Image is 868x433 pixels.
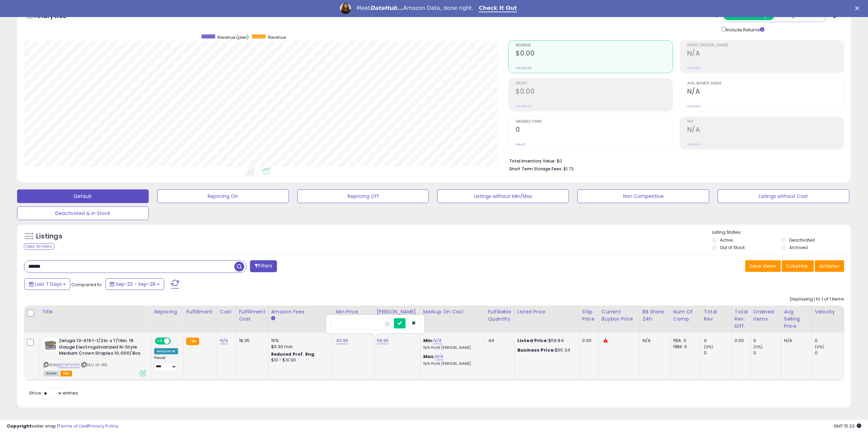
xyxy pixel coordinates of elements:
div: Title [42,308,148,315]
label: Deactivated [789,237,815,243]
span: | SKU: 13-419 [81,362,107,368]
button: Filters [250,260,277,272]
div: N/A [643,338,665,344]
button: Default [17,189,149,203]
h2: N/A [687,88,844,97]
span: $1.73 [563,166,574,172]
p: Listing States: [712,229,851,236]
label: Active [720,237,733,243]
span: Show: entries [29,390,78,396]
span: Revenue [516,44,672,47]
li: $0 [509,156,839,165]
div: Fulfillment [186,308,214,315]
div: Include Returns [716,26,773,33]
b: Total Inventory Value: [509,158,556,164]
div: 18.35 [239,338,263,344]
small: Prev: N/A [687,66,701,70]
span: FBA [60,371,72,376]
a: Terms of Use [58,423,87,429]
span: Revenue [268,34,286,40]
span: Ordered Items [516,120,672,124]
h5: Listings [36,232,62,241]
small: (0%) [753,344,763,350]
div: Num of Comp. [673,308,698,323]
small: Prev: N/A [687,104,701,108]
button: Columns [782,260,814,272]
button: Repricing Off [297,189,429,203]
p: N/A Profit [PERSON_NAME] [423,361,480,366]
div: Total Rev. Diff. [735,308,748,330]
div: ASIN: [44,338,146,375]
span: 2025-10-6 15:23 GMT [834,423,861,429]
strong: Copyright [7,423,32,429]
button: Actions [815,260,844,272]
span: All listings currently available for purchase on Amazon [44,371,59,376]
span: Compared to: [71,281,103,288]
div: FBA: 0 [673,338,696,344]
div: Displaying 1 to 1 of 1 items [790,296,844,303]
span: Sep-22 - Sep-28 [116,281,156,288]
b: Listed Price: [517,337,548,344]
h2: $0.00 [516,88,672,97]
img: Profile image for Georgie [340,3,351,14]
b: Zeluga 13-419 1-1/2in. x 7/16in. 16 Gauge Electrogalvanized N-Style Medium Crown Staples 10,000/Box [59,338,142,358]
span: Profit [PERSON_NAME] [687,44,844,47]
div: Clear All Filters [24,243,54,250]
h2: 0 [516,126,672,135]
div: Amazon Fees [271,308,330,315]
div: Min Price [336,308,371,315]
span: Last 7 Days [35,281,62,288]
b: Short Term Storage Fees: [509,166,562,172]
span: ON [156,338,164,344]
div: Ordered Items [753,308,778,323]
a: N/A [435,353,443,360]
a: 42.95 [336,337,349,344]
a: N/A [220,337,228,344]
div: Markup on Cost [423,308,482,315]
small: (0%) [815,344,824,350]
h2: N/A [687,49,844,59]
h2: $0.00 [516,49,672,59]
div: 44 [488,338,509,344]
div: Velocity [815,308,840,315]
div: 0 [753,338,781,344]
div: Amazon AI [154,348,178,354]
span: Profit [516,82,672,86]
div: Fulfillment Cost [239,308,265,323]
small: Amazon Fees. [271,315,275,322]
button: Last 7 Days [25,278,70,290]
div: Current Buybox Price [602,308,637,323]
a: N/A [433,337,441,344]
div: Avg Selling Price [784,308,809,330]
small: (0%) [704,344,713,350]
button: Sep-22 - Sep-28 [105,278,164,290]
small: Prev: N/A [687,142,701,146]
div: FBM: 0 [673,344,696,350]
div: Ship Price [582,308,596,323]
small: FBA [186,338,199,345]
div: [PERSON_NAME] [377,308,417,315]
span: ROI [687,120,844,124]
p: N/A Profit [PERSON_NAME] [423,345,480,350]
div: 0 [815,338,842,344]
a: Check It Out [479,5,517,12]
a: B0CR7VVTX1 [58,362,80,368]
div: 0 [704,338,732,344]
button: Deactivated & In Stock [17,206,149,220]
small: Prev: $0.00 [516,104,532,108]
div: $59.84 [517,338,574,344]
div: Fulfillable Quantity [488,308,512,323]
span: OFF [170,338,181,344]
i: DataHub... [370,5,403,11]
div: Preset: [154,356,178,371]
div: N/A [784,338,807,344]
a: Privacy Policy [88,423,118,429]
small: Prev: $0.00 [516,66,532,70]
label: Archived [789,245,808,250]
div: Listed Price [517,308,576,315]
label: Out of Stock [720,245,745,250]
div: 0.00 [582,338,593,344]
img: 41uG8RkY99L._SL40_.jpg [44,338,57,351]
a: 59.95 [377,337,389,344]
h2: N/A [687,126,844,135]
